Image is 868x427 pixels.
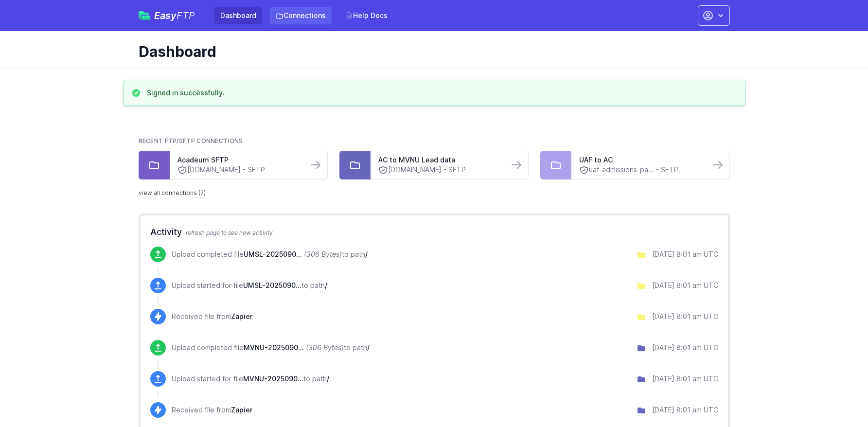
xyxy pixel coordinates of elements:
[139,137,730,145] h2: Recent FTP/SFTP Connections
[243,374,303,383] span: MVNU-20250908.csv
[304,250,342,258] i: (306 Bytes)
[172,343,370,353] p: Upload completed file to path
[147,88,225,98] h3: Signed in successfully.
[177,10,195,21] span: FTP
[244,343,304,352] span: MVNU-20250908.csv
[325,281,327,289] span: /
[652,312,718,321] div: [DATE] 8:01 am UTC
[244,250,302,258] span: UMSL-20250908.csv
[327,374,329,383] span: /
[652,281,718,290] div: [DATE] 8:01 am UTC
[231,406,252,414] span: Zapier
[339,7,393,24] a: Help Docs
[652,405,718,415] div: [DATE] 8:01 am UTC
[177,155,300,165] a: Acadeum SFTP
[139,11,150,20] img: easyftp_logo.png
[139,43,722,60] h1: Dashboard
[177,165,300,175] a: [DOMAIN_NAME] - SFTP
[579,165,702,175] a: uaf-admissions-pa... - SFTP
[139,189,206,197] a: view all connections (7)
[172,249,368,259] p: Upload completed file to path
[306,343,344,352] i: (306 Bytes)
[172,374,329,384] p: Upload started for file to path
[172,405,252,415] p: Received file from
[652,249,718,259] div: [DATE] 8:01 am UTC
[652,374,718,384] div: [DATE] 8:01 am UTC
[214,7,262,24] a: Dashboard
[579,155,702,165] a: UAF to AC
[231,312,252,320] span: Zapier
[154,11,195,20] span: Easy
[270,7,332,24] a: Connections
[378,155,501,165] a: AC to MVNU Lead data
[172,281,327,290] p: Upload started for file to path
[365,250,368,258] span: /
[150,225,718,239] h2: Activity
[139,11,195,20] a: EasyFTP
[652,343,718,353] div: [DATE] 8:01 am UTC
[367,343,370,352] span: /
[186,229,273,236] span: refresh page to see new activity
[378,165,501,175] a: [DOMAIN_NAME] - SFTP
[243,281,301,289] span: UMSL-20250908.csv
[172,312,252,321] p: Received file from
